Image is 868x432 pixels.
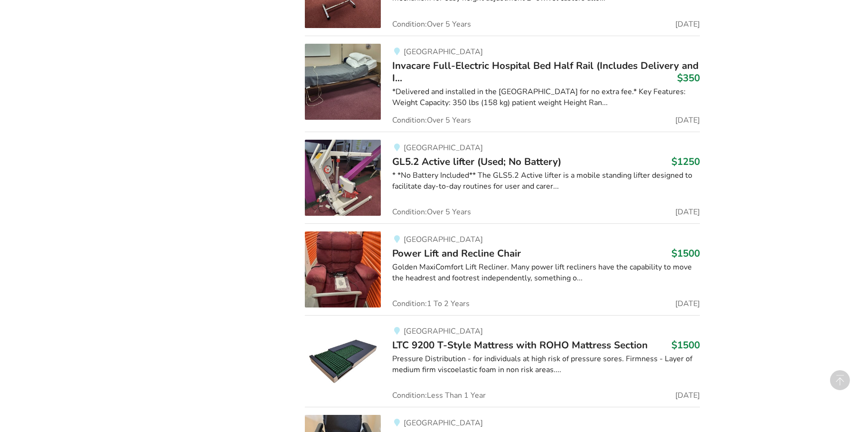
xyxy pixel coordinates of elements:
span: Invacare Full-Electric Hospital Bed Half Rail (Includes Delivery and I... [392,59,698,85]
img: bedroom equipment-invacare full-electric hospital bed half rail (includes delivery and installation) [305,44,381,120]
h3: $1250 [671,155,700,168]
span: [DATE] [675,116,700,124]
span: [DATE] [675,208,700,216]
a: bedroom equipment-ltc 9200 t-style mattress with roho mattress section[GEOGRAPHIC_DATA]LTC 9200 T... [305,315,699,407]
span: [GEOGRAPHIC_DATA] [404,143,483,153]
span: Condition: Over 5 Years [392,20,471,28]
span: Power Lift and Recline Chair [392,247,521,260]
h3: $1500 [671,247,700,259]
span: LTC 9200 T-Style Mattress with ROHO Mattress Section [392,338,648,352]
span: [DATE] [675,392,700,399]
span: Condition: 1 To 2 Years [392,300,470,307]
span: Condition: Over 5 Years [392,208,471,216]
span: [DATE] [675,20,700,28]
a: transfer aids-gl5.2 active lifter (used; no battery)[GEOGRAPHIC_DATA]GL5.2 Active lifter (Used; N... [305,132,699,223]
h3: $350 [677,72,700,84]
a: pediatric equipment-power lift and recline chair[GEOGRAPHIC_DATA]Power Lift and Recline Chair$150... [305,223,699,315]
div: *Delivered and installed in the [GEOGRAPHIC_DATA] for no extra fee.* Key Features: Weight Capacit... [392,86,699,108]
img: transfer aids-gl5.2 active lifter (used; no battery) [305,140,381,216]
span: Condition: Less Than 1 Year [392,392,486,399]
a: bedroom equipment-invacare full-electric hospital bed half rail (includes delivery and installati... [305,36,699,132]
span: [GEOGRAPHIC_DATA] [404,234,483,245]
h3: $1500 [671,339,700,351]
div: * *No Battery Included** The GLS5.2 Active lifter is a mobile standing lifter designed to facilit... [392,170,699,192]
span: [GEOGRAPHIC_DATA] [404,418,483,428]
div: Golden MaxiComfort Lift Recliner. Many power lift recliners have the capability to move the headr... [392,262,699,284]
div: Pressure Distribution - for individuals at high risk of pressure sores. Firmness - Layer of mediu... [392,354,699,375]
img: pediatric equipment-power lift and recline chair [305,231,381,307]
span: [GEOGRAPHIC_DATA] [404,326,483,336]
img: bedroom equipment-ltc 9200 t-style mattress with roho mattress section [305,323,381,399]
span: [DATE] [675,300,700,307]
span: GL5.2 Active lifter (Used; No Battery) [392,155,561,168]
span: [GEOGRAPHIC_DATA] [404,47,483,57]
span: Condition: Over 5 Years [392,116,471,124]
